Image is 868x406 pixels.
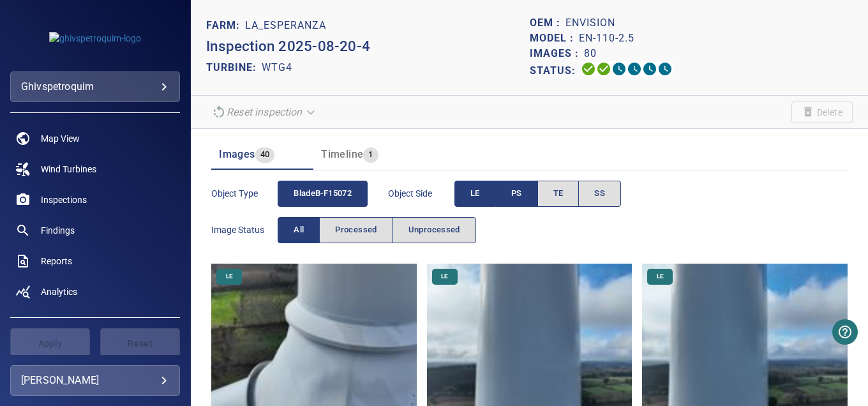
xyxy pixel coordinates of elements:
[10,276,180,307] a: analytics noActive
[10,184,180,215] a: inspections noActive
[219,148,255,160] span: Images
[553,186,564,201] span: TE
[245,18,326,33] p: La_Esperanza
[321,148,363,160] span: Timeline
[584,46,597,61] p: 80
[227,106,302,118] em: Reset inspection
[565,15,615,31] p: Envision
[206,18,245,33] p: FARM:
[21,77,169,97] div: ghivspetroquim
[530,46,584,61] p: Images :
[206,101,322,123] div: Reset inspection
[10,71,180,102] div: ghivspetroquim
[454,181,621,207] div: objectSide
[211,223,278,236] span: Image Status
[579,31,634,46] p: EN-110-2.5
[10,246,180,276] a: reports noActive
[278,181,368,207] button: bladeB-F15072
[335,223,377,237] span: Processed
[41,255,72,267] span: Reports
[596,61,611,77] svg: Data Formatted 100%
[530,31,579,46] p: Model :
[496,181,538,207] button: PS
[41,163,96,176] span: Wind Turbines
[10,215,180,246] a: findings noActive
[41,224,75,237] span: Findings
[581,61,596,77] svg: Uploading 100%
[10,123,180,154] a: map noActive
[657,61,673,77] svg: Classification 0%
[393,217,476,243] button: Unprocessed
[578,181,621,207] button: SS
[49,32,141,45] img: ghivspetroquim-logo
[594,186,605,201] span: SS
[218,272,241,281] span: LE
[278,217,476,243] div: imageStatus
[408,223,460,237] span: Unprocessed
[454,181,496,207] button: LE
[294,223,304,237] span: All
[262,60,292,75] p: WTG4
[41,193,87,206] span: Inspections
[255,147,275,162] span: 40
[319,217,393,243] button: Processed
[211,187,278,200] span: Object type
[21,370,169,391] div: [PERSON_NAME]
[278,217,320,243] button: All
[294,186,352,201] span: bladeB-F15072
[41,285,77,298] span: Analytics
[537,181,580,207] button: TE
[363,147,378,162] span: 1
[206,36,529,57] p: Inspection 2025-08-20-4
[206,60,262,75] p: TURBINE:
[511,186,522,201] span: PS
[530,61,581,80] p: Status:
[278,181,368,207] div: objectType
[642,61,657,77] svg: Matching 0%
[530,15,565,31] p: OEM :
[433,272,456,281] span: LE
[791,101,853,123] span: Unable to delete the inspection due to your user permissions
[649,272,671,281] span: LE
[470,186,480,201] span: LE
[611,61,627,77] svg: Selecting 0%
[41,132,80,145] span: Map View
[388,187,454,200] span: Object Side
[206,101,322,123] div: Unable to reset the inspection due to your user permissions
[627,61,642,77] svg: ML Processing 0%
[10,154,180,184] a: windturbines noActive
